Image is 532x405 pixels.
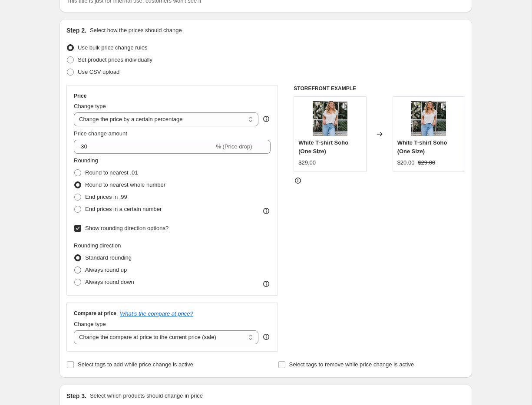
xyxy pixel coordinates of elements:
[85,194,127,200] span: End prices in .99
[313,101,347,136] img: 37317_80x.jpg
[90,392,203,400] p: Select which products should change in price
[216,143,252,150] span: % (Price drop)
[85,181,165,188] span: Round to nearest whole number
[298,139,348,155] span: White T-shirt Soho (One Size)
[298,159,316,166] span: $29.00
[294,85,465,92] h6: STOREFRONT EXAMPLE
[85,254,132,261] span: Standard rounding
[74,242,121,249] span: Rounding direction
[74,157,98,164] span: Rounding
[262,115,271,123] div: help
[85,169,138,176] span: Round to nearest .01
[85,225,169,231] span: Show rounding direction options?
[78,361,193,368] span: Select tags to add while price change is active
[74,140,214,154] input: -15
[66,26,86,35] h2: Step 2.
[262,333,271,341] div: help
[411,101,446,136] img: 37317_80x.jpg
[289,361,414,368] span: Select tags to remove while price change is active
[397,139,447,155] span: White T-shirt Soho (One Size)
[74,321,106,327] span: Change type
[78,44,147,51] span: Use bulk price change rules
[74,310,116,317] h3: Compare at price
[120,310,193,317] button: What's the compare at price?
[74,92,86,99] h3: Price
[90,26,182,35] p: Select how the prices should change
[85,206,162,212] span: End prices in a certain number
[418,159,435,166] span: $29.00
[78,56,152,63] span: Set product prices individually
[66,392,86,400] h2: Step 3.
[74,103,106,109] span: Change type
[85,267,127,273] span: Always round up
[85,279,134,285] span: Always round down
[78,69,119,75] span: Use CSV upload
[74,130,127,137] span: Price change amount
[397,159,415,166] span: $20.00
